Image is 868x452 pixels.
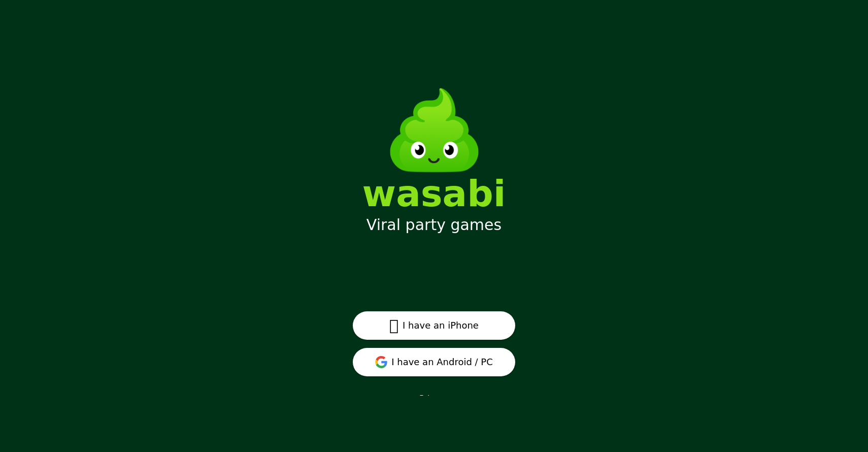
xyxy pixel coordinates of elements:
[389,316,398,335] span: 
[419,394,449,403] a: Privacy
[353,311,515,340] button: I have an iPhone
[362,175,506,212] div: wasabi
[353,348,515,376] button: I have an Android / PC
[366,216,502,234] div: Viral party games
[377,73,491,187] img: Wasabi Mascot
